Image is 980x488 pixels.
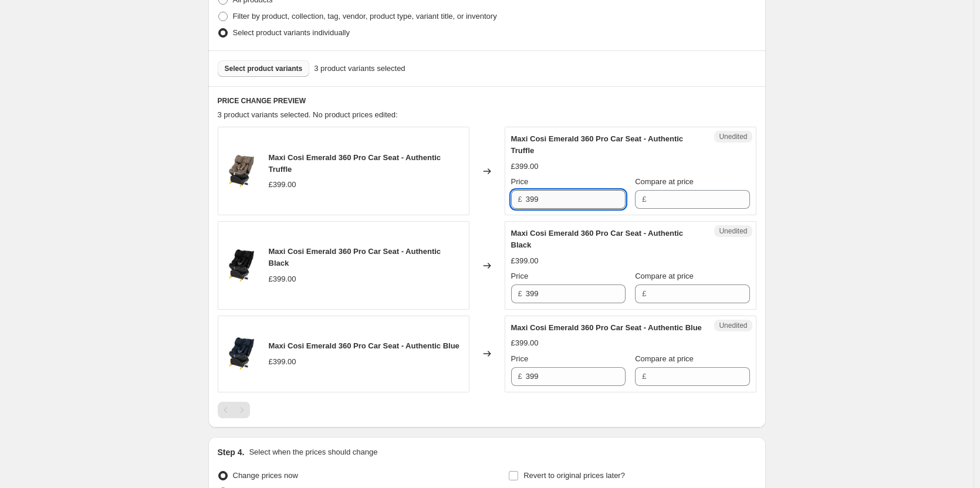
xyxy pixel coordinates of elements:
[511,323,702,332] span: Maxi Cosi Emerald 360 Pro Car Seat - Authentic Blue
[233,12,497,21] span: Filter by product, collection, tag, vendor, product type, variant title, or inventory
[511,134,684,155] span: Maxi Cosi Emerald 360 Pro Car Seat - Authentic Truffle
[269,247,441,267] span: Maxi Cosi Emerald 360 Pro Car Seat - Authentic Black
[218,402,250,418] nav: Pagination
[642,195,646,204] span: £
[511,272,529,280] span: Price
[224,154,259,189] img: MaxiCosiEmerald360ProCarSeatTruffle1_80x.jpg
[269,179,296,191] div: £399.00
[635,177,694,186] span: Compare at price
[218,60,310,77] button: Select product variants
[233,471,298,480] span: Change prices now
[224,248,259,283] img: MaxiCosiEmerald360ProCarSeatBlack1_80x.jpg
[225,64,303,73] span: Select product variants
[635,272,694,280] span: Compare at price
[224,336,259,371] img: MaxiCosiEmerald360ProCarSeatBlue1_80x.jpg
[269,356,296,368] div: £399.00
[314,63,405,74] span: 3 product variants selected
[719,132,747,141] span: Unedited
[511,354,529,363] span: Price
[511,229,684,249] span: Maxi Cosi Emerald 360 Pro Car Seat - Authentic Black
[233,28,350,37] span: Select product variants individually
[635,354,694,363] span: Compare at price
[218,110,398,119] span: 3 product variants selected. No product prices edited:
[511,255,539,267] div: £399.00
[218,96,756,106] h6: PRICE CHANGE PREVIEW
[518,289,522,298] span: £
[719,226,747,236] span: Unedited
[518,372,522,381] span: £
[269,341,459,350] span: Maxi Cosi Emerald 360 Pro Car Seat - Authentic Blue
[511,337,539,349] div: £399.00
[269,273,296,285] div: £399.00
[523,471,625,480] span: Revert to original prices later?
[218,446,245,458] h2: Step 4.
[642,289,646,298] span: £
[518,195,522,204] span: £
[511,177,529,186] span: Price
[719,321,747,330] span: Unedited
[249,446,377,458] p: Select when the prices should change
[269,153,441,174] span: Maxi Cosi Emerald 360 Pro Car Seat - Authentic Truffle
[511,161,539,172] div: £399.00
[642,372,646,381] span: £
